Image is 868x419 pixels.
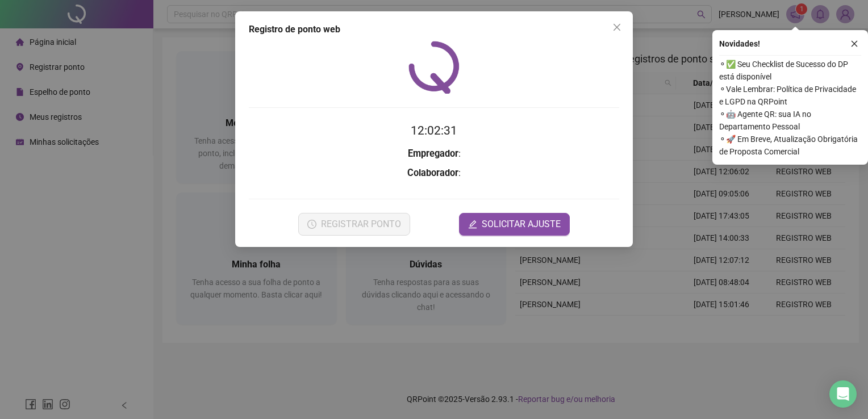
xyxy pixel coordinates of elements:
span: Novidades ! [719,37,760,50]
span: close [612,23,621,32]
h3: : [249,146,619,161]
span: close [850,40,858,48]
span: ⚬ 🚀 Em Breve, Atualização Obrigatória de Proposta Comercial [719,133,861,158]
span: ⚬ ✅ Seu Checklist de Sucesso do DP está disponível [719,58,861,83]
div: Open Intercom Messenger [829,380,857,408]
button: REGISTRAR PONTO [298,213,410,236]
img: QRPoint [408,41,460,94]
button: Close [608,18,626,36]
h3: : [249,166,619,181]
span: edit [468,220,477,229]
time: 12:02:31 [411,124,457,137]
div: Registro de ponto web [249,23,619,36]
strong: Empregador [408,148,458,159]
strong: Colaborador [407,167,458,178]
span: ⚬ 🤖 Agente QR: sua IA no Departamento Pessoal [719,108,861,133]
span: SOLICITAR AJUSTE [482,217,561,231]
button: editSOLICITAR AJUSTE [459,213,570,236]
span: ⚬ Vale Lembrar: Política de Privacidade e LGPD na QRPoint [719,83,861,108]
